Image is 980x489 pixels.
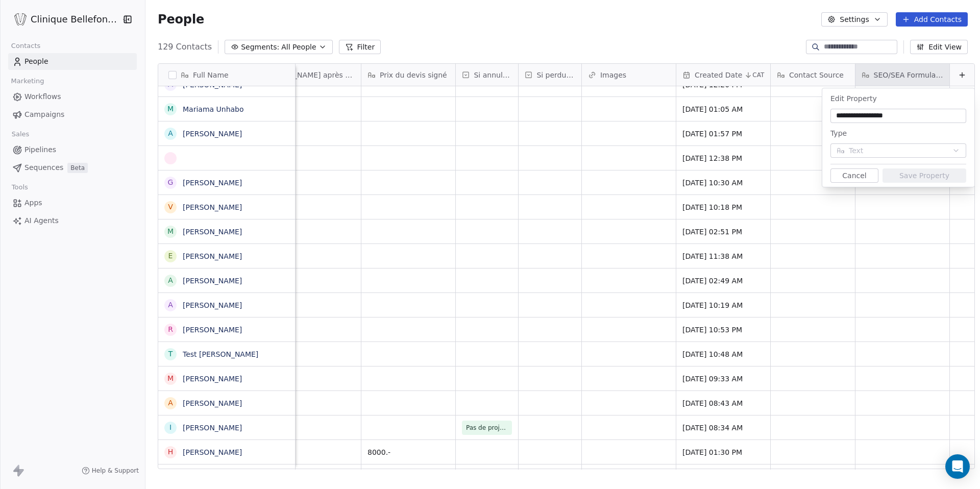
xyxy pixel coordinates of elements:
span: Type [830,129,847,137]
span: Text [849,145,863,156]
button: Cancel [830,168,878,183]
span: Edit Property [830,94,877,103]
button: Save Property [883,168,966,183]
button: Text [830,143,966,158]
